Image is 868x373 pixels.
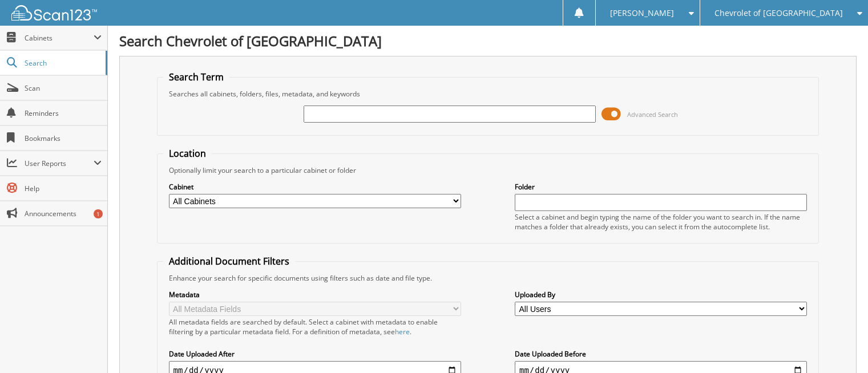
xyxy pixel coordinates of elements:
[169,349,461,359] label: Date Uploaded After
[515,182,807,192] label: Folder
[610,10,674,17] span: [PERSON_NAME]
[515,290,807,299] label: Uploaded By
[169,182,461,192] label: Cabinet
[25,33,94,43] span: Cabinets
[25,133,102,143] span: Bookmarks
[169,317,461,336] div: All metadata fields are searched by default. Select a cabinet with metadata to enable filtering b...
[627,110,678,119] span: Advanced Search
[25,58,100,68] span: Search
[25,83,102,93] span: Scan
[169,290,461,299] label: Metadata
[119,31,857,50] h1: Search Chevrolet of [GEOGRAPHIC_DATA]
[11,5,97,21] img: scan123-logo-white.svg
[94,209,103,218] div: 1
[25,184,102,193] span: Help
[515,349,807,359] label: Date Uploaded Before
[163,165,813,175] div: Optionally limit your search to a particular cabinet or folder
[163,255,295,267] legend: Additional Document Filters
[163,147,212,160] legend: Location
[714,10,843,17] span: Chevrolet of [GEOGRAPHIC_DATA]
[25,209,102,218] span: Announcements
[515,212,807,232] div: Select a cabinet and begin typing the name of the folder you want to search in. If the name match...
[25,159,94,168] span: User Reports
[163,273,813,283] div: Enhance your search for specific documents using filters such as date and file type.
[25,108,102,118] span: Reminders
[395,327,410,336] a: here
[163,71,229,83] legend: Search Term
[163,89,813,99] div: Searches all cabinets, folders, files, metadata, and keywords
